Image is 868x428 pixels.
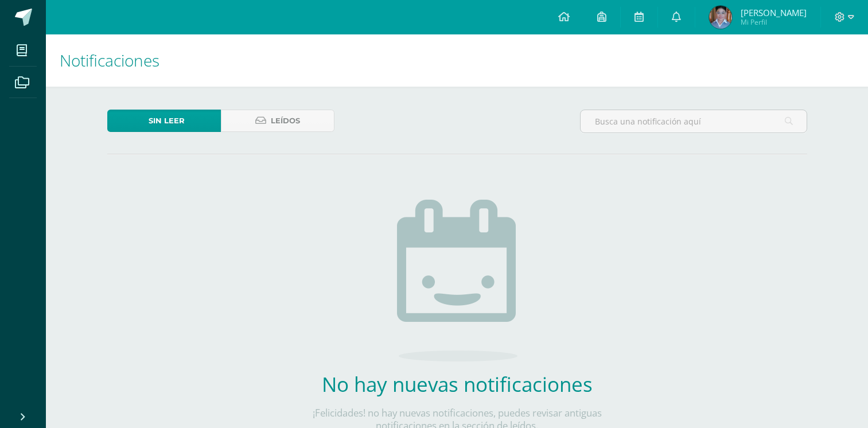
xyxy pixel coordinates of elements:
h2: No hay nuevas notificaciones [288,371,626,398]
span: [PERSON_NAME] [741,7,807,18]
input: Busca una notificación aquí [581,110,807,133]
img: a76d082c0379f353f566dfd77a633715.png [709,6,732,29]
span: Sin leer [149,110,185,131]
span: Notificaciones [60,49,159,71]
span: Leídos [271,110,300,131]
a: Sin leer [107,110,221,132]
a: Leídos [221,110,334,132]
img: no_activities.png [397,200,517,361]
span: Mi Perfil [741,17,807,27]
